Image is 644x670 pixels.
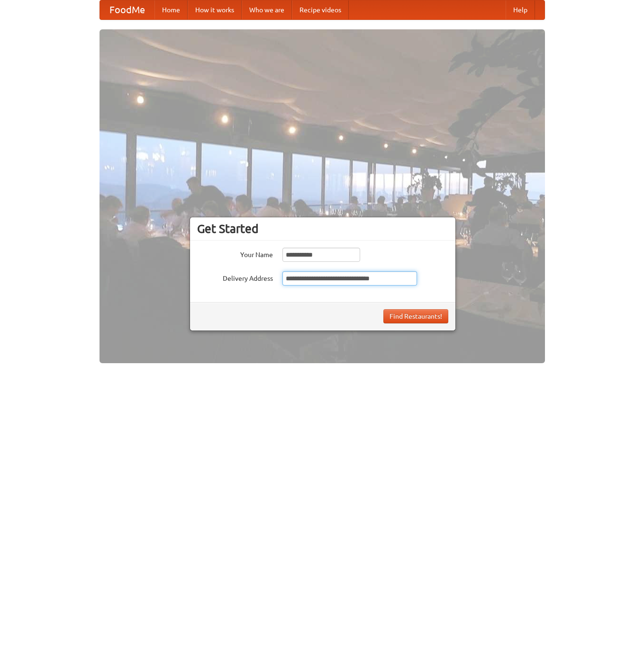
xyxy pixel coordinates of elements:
a: Recipe videos [292,0,349,19]
h3: Get Started [197,222,448,236]
a: FoodMe [100,0,154,19]
button: Find Restaurants! [383,309,448,323]
label: Your Name [197,248,273,259]
label: Delivery Address [197,271,273,283]
a: Help [506,0,535,19]
a: Home [154,0,188,19]
a: Who we are [242,0,292,19]
a: How it works [188,0,242,19]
